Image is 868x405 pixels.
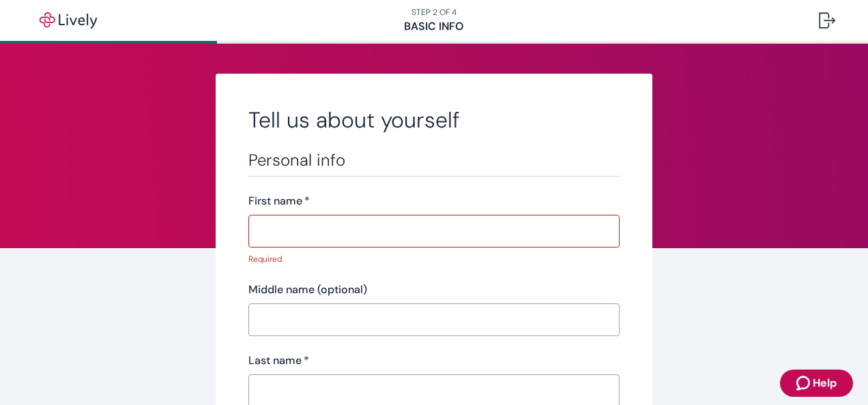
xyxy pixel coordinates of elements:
label: First name [248,193,310,209]
button: Zendesk support iconHelp [780,370,853,397]
button: Log out [808,4,846,37]
img: Lively [30,12,106,29]
label: Middle name (optional) [248,282,367,298]
h3: Personal info [248,150,620,170]
span: Help [813,375,837,391]
h2: Tell us about yourself [248,106,620,134]
label: Last name [248,352,309,369]
svg: Zendesk support icon [796,375,813,391]
p: Required [248,253,610,265]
